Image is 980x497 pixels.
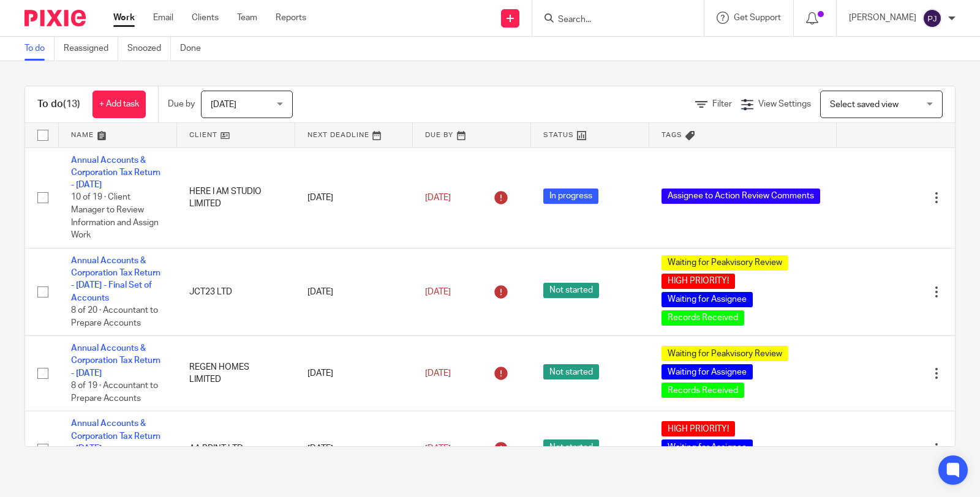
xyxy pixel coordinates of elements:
[849,12,916,24] p: [PERSON_NAME]
[211,100,236,109] span: [DATE]
[295,411,413,487] td: [DATE]
[127,37,171,61] a: Snoozed
[295,148,413,248] td: [DATE]
[543,364,599,379] span: Not started
[192,12,219,24] a: Clients
[177,336,295,411] td: REGEN HOMES LIMITED
[661,274,735,289] span: HIGH PRIORITY!
[24,10,86,26] img: Pixie
[177,248,295,335] td: JCT23 LTD
[543,283,599,298] span: Not started
[180,37,210,61] a: Done
[425,444,451,453] span: [DATE]
[734,13,781,22] span: Get Support
[661,292,753,307] span: Waiting for Assignee
[712,100,732,108] span: Filter
[661,346,788,361] span: Waiting for Peakvisory Review
[71,256,160,302] a: Annual Accounts & Corporation Tax Return - [DATE] - Final Set of Accounts
[758,100,811,108] span: View Settings
[425,193,451,202] span: [DATE]
[71,381,158,403] span: 8 of 19 · Accountant to Prepare Accounts
[661,364,753,379] span: Waiting for Assignee
[922,9,942,28] img: svg%3E
[63,99,80,109] span: (13)
[661,189,820,204] span: Assignee to Action Review Comments
[113,12,135,24] a: Work
[71,344,160,378] a: Annual Accounts & Corporation Tax Return - [DATE]
[543,189,598,204] span: In progress
[237,12,257,24] a: Team
[24,37,55,61] a: To do
[295,248,413,335] td: [DATE]
[168,98,195,110] p: Due by
[64,37,118,61] a: Reassigned
[71,306,158,327] span: 8 of 20 · Accountant to Prepare Accounts
[661,383,744,398] span: Records Received
[153,12,173,24] a: Email
[425,288,451,296] span: [DATE]
[661,421,735,436] span: HIGH PRIORITY!
[830,100,899,109] span: Select saved view
[92,91,146,118] a: + Add task
[276,12,306,24] a: Reports
[71,193,159,240] span: 10 of 19 · Client Manager to Review Information and Assign Work
[295,336,413,411] td: [DATE]
[71,419,160,453] a: Annual Accounts & Corporation Tax Return - [DATE]
[661,132,682,138] span: Tags
[71,156,160,190] a: Annual Accounts & Corporation Tax Return - [DATE]
[177,411,295,487] td: AA PRINT LTD
[543,439,599,455] span: Not started
[425,369,451,378] span: [DATE]
[661,255,788,271] span: Waiting for Peakvisory Review
[661,439,753,455] span: Waiting for Assignee
[557,15,667,26] input: Search
[661,310,744,326] span: Records Received
[37,98,80,111] h1: To do
[177,148,295,248] td: HERE I AM STUDIO LIMITED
